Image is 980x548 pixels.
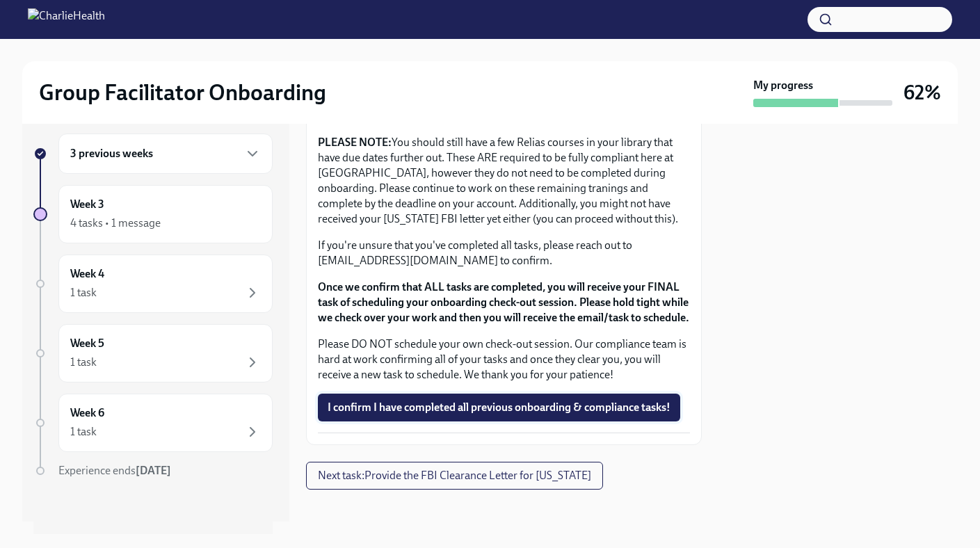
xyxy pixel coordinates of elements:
strong: PLEASE NOTE: [318,136,392,149]
span: Experience ends [58,464,171,477]
div: 1 task [70,424,97,440]
strong: [DATE] [136,464,171,477]
span: I confirm I have completed all previous onboarding & compliance tasks! [328,401,670,414]
p: Please DO NOT schedule your own check-out session. Our compliance team is hard at work confirming... [318,337,690,382]
a: Week 51 task [33,324,273,382]
div: 1 task [70,355,97,370]
h2: Group Facilitator Onboarding [39,79,326,106]
a: Week 61 task [33,394,273,452]
button: Next task:Provide the FBI Clearance Letter for [US_STATE] [306,462,603,490]
a: Week 41 task [33,255,273,313]
strong: My progress [753,78,813,93]
p: If you're unsure that you've completed all tasks, please reach out to [EMAIL_ADDRESS][DOMAIN_NAME... [318,238,690,268]
h6: Week 5 [70,336,104,351]
button: I confirm I have completed all previous onboarding & compliance tasks! [318,394,680,421]
div: 1 task [70,285,97,300]
div: 3 previous weeks [58,134,273,174]
p: You should still have a few Relias courses in your library that have due dates further out. These... [318,135,690,227]
h6: 3 previous weeks [70,146,153,161]
img: CharlieHealth [28,8,105,31]
a: Week 34 tasks • 1 message [33,185,273,243]
span: Next task : Provide the FBI Clearance Letter for [US_STATE] [318,469,591,483]
h6: Week 3 [70,197,104,212]
h6: Week 4 [70,266,104,282]
h6: Week 6 [70,405,104,421]
h3: 62% [903,80,941,105]
div: 4 tasks • 1 message [70,216,161,231]
strong: Once we confirm that ALL tasks are completed, you will receive your FINAL task of scheduling your... [318,280,689,324]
